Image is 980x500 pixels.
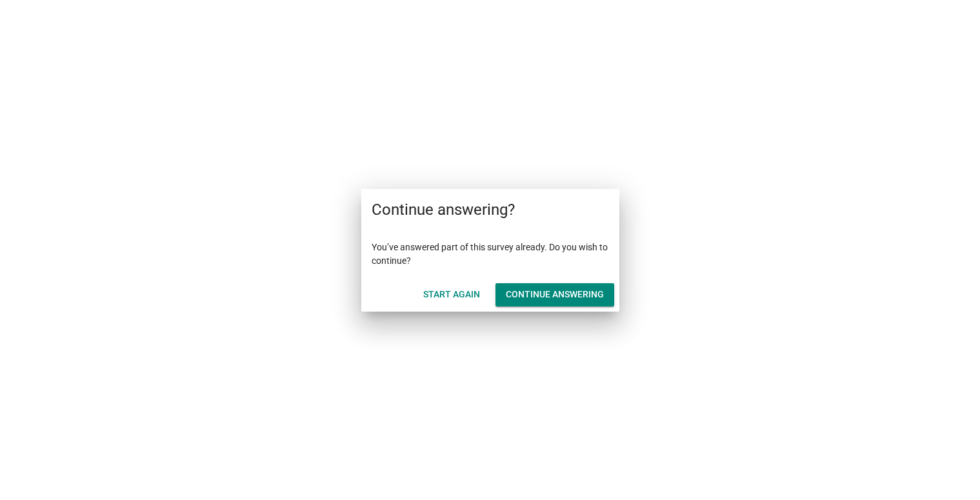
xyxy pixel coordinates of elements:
[495,283,614,306] button: Continue answering
[361,189,619,230] div: Continue answering?
[413,283,490,306] button: Start Again
[506,288,604,301] div: Continue answering
[361,230,619,278] div: You’ve answered part of this survey already. Do you wish to continue?
[423,288,480,301] div: Start Again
